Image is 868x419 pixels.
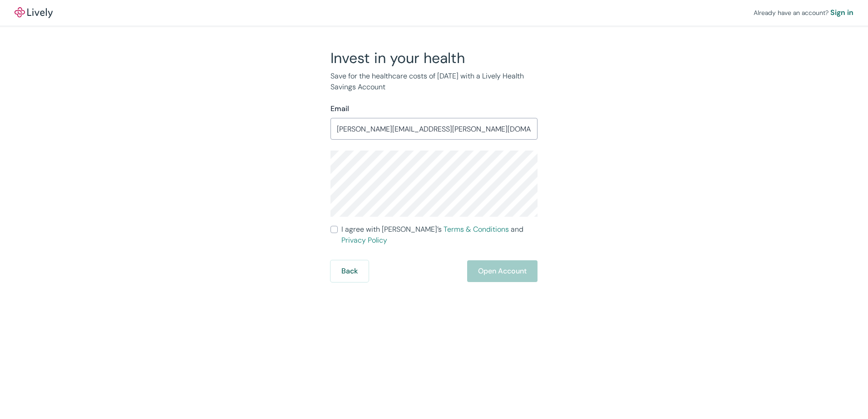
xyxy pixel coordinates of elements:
div: Already have an account? [754,7,853,18]
a: Sign in [830,7,853,18]
a: LivelyLively [15,7,53,18]
button: Back [330,260,369,282]
a: Privacy Policy [341,235,387,245]
h2: Invest in your health [330,49,538,67]
a: Terms & Conditions [444,224,509,234]
img: Lively [15,7,53,18]
p: Save for the healthcare costs of [DATE] with a Lively Health Savings Account [330,71,538,93]
span: I agree with [PERSON_NAME]’s and [341,224,538,246]
label: Email [330,103,349,114]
